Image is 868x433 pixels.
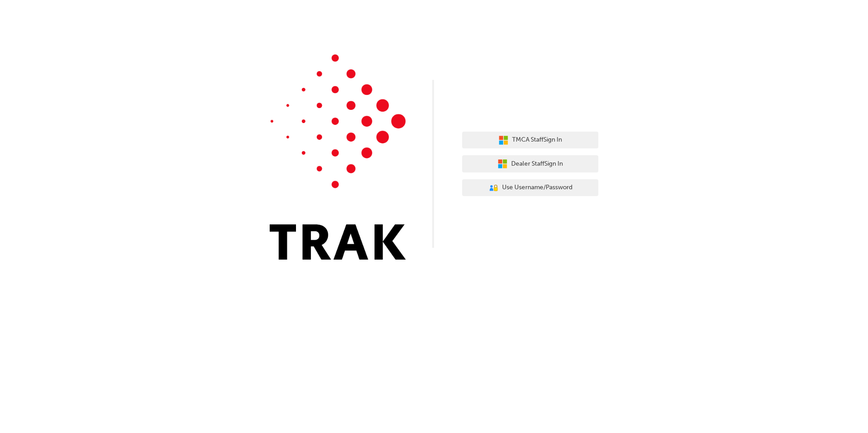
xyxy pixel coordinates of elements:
span: Use Username/Password [502,182,572,193]
button: TMCA StaffSign In [462,132,598,149]
span: TMCA Staff Sign In [512,135,562,145]
span: Dealer Staff Sign In [511,159,563,169]
img: Trak [270,54,406,260]
button: Use Username/Password [462,179,598,197]
button: Dealer StaffSign In [462,155,598,172]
